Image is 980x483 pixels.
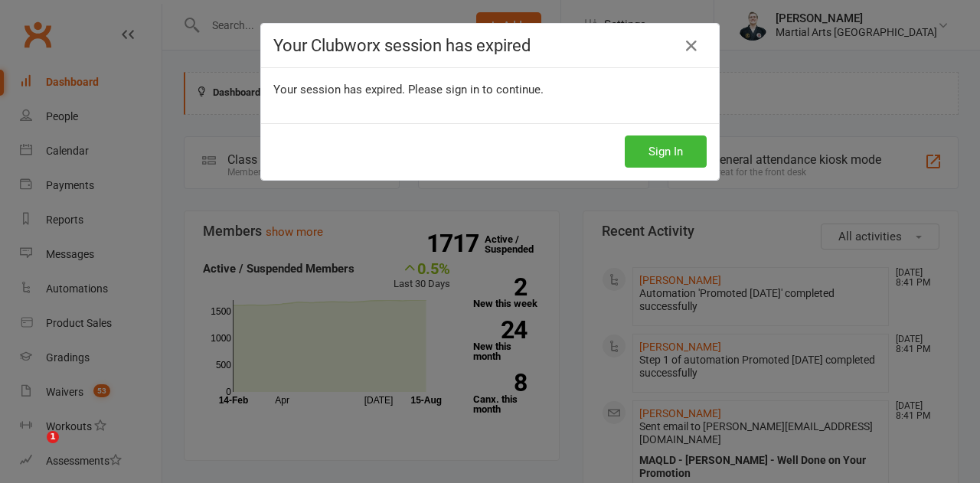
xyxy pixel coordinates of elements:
h4: Your Clubworx session has expired [273,36,707,55]
button: Sign In [625,135,707,168]
a: Close [679,34,704,58]
span: 1 [47,431,59,443]
span: Your session has expired. Please sign in to continue. [273,83,544,96]
iframe: Intercom live chat [15,431,52,468]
